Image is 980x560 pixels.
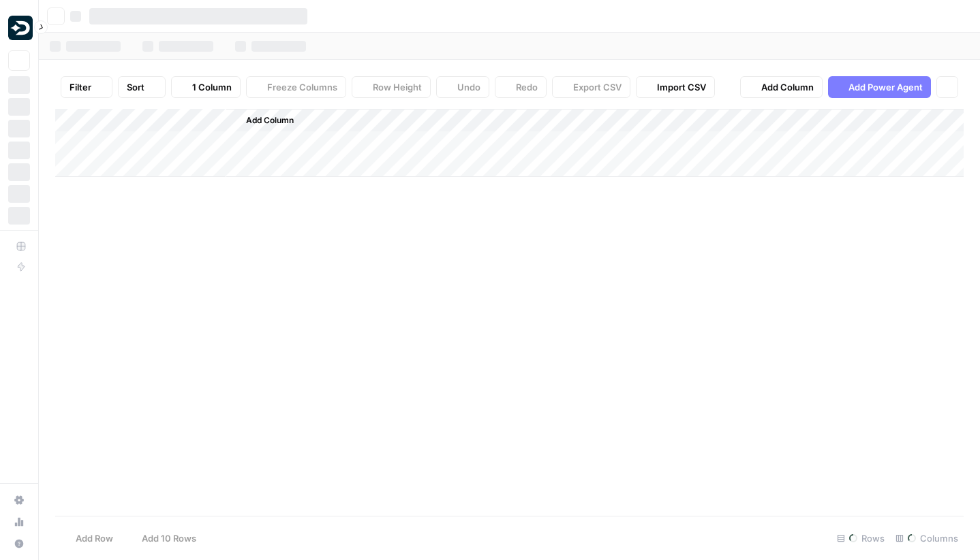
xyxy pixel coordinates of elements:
[61,76,112,98] button: Filter
[436,76,489,98] button: Undo
[192,80,232,94] span: 1 Column
[121,527,204,549] button: Add 10 Rows
[127,80,144,94] span: Sort
[55,527,121,549] button: Add Row
[848,80,923,94] span: Add Power Agent
[636,76,715,98] button: Import CSV
[70,80,91,94] span: Filter
[657,80,706,94] span: Import CSV
[8,11,30,45] button: Workspace: Drata
[740,76,823,98] button: Add Column
[890,527,964,549] div: Columns
[171,76,241,98] button: 1 Column
[516,80,538,94] span: Redo
[228,112,299,129] button: Add Column
[831,527,890,549] div: Rows
[495,76,547,98] button: Redo
[142,531,196,545] span: Add 10 Rows
[552,76,630,98] button: Export CSV
[246,76,346,98] button: Freeze Columns
[76,531,113,545] span: Add Row
[8,533,30,555] button: Help + Support
[8,489,30,511] a: Settings
[246,114,294,127] span: Add Column
[267,80,337,94] span: Freeze Columns
[457,80,480,94] span: Undo
[573,80,622,94] span: Export CSV
[118,76,166,98] button: Sort
[761,80,814,94] span: Add Column
[8,16,33,40] img: Drata Logo
[828,76,931,98] button: Add Power Agent
[8,511,30,533] a: Usage
[352,76,431,98] button: Row Height
[373,80,422,94] span: Row Height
